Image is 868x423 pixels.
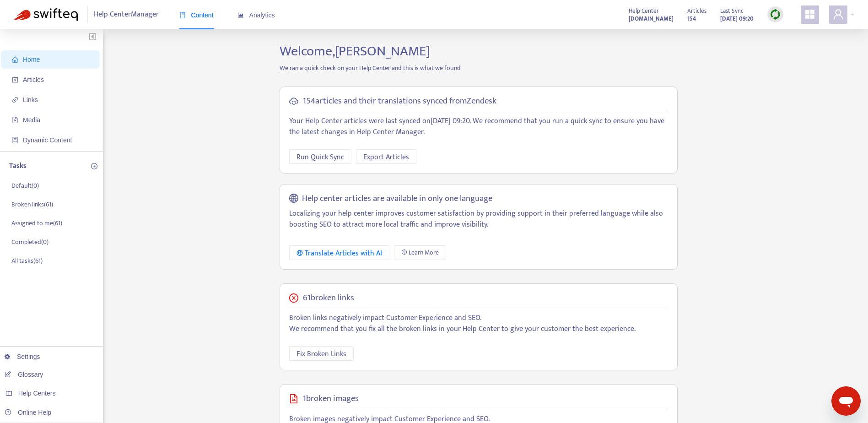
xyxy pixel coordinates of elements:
[303,394,359,404] h5: 1 broken images
[23,96,38,103] span: Links
[237,12,244,18] span: area-chart
[11,237,49,247] p: Completed ( 0 )
[289,313,668,335] p: Broken links negatively impact Customer Experience and SEO. We recommend that you fix all the bro...
[12,97,18,103] span: link
[770,9,781,20] img: sync.dc5367851b00ba804db3.png
[629,6,659,16] span: Help Center
[179,12,186,18] span: book
[23,116,40,124] span: Media
[179,11,214,19] span: Content
[297,152,344,163] span: Run Quick Sync
[720,14,754,24] strong: [DATE] 09:20
[302,194,492,204] h5: Help center articles are available in only one language
[289,116,668,138] p: Your Help Center articles were last synced on [DATE] 09:20 . We recommend that you run a quick sy...
[687,14,696,24] strong: 154
[289,149,351,164] button: Run Quick Sync
[14,8,78,21] img: Swifteq
[394,245,446,260] a: Learn More
[273,63,685,73] p: We ran a quick check on your Help Center and this is what we found
[289,208,668,230] p: Localizing your help center improves customer satisfaction by providing support in their preferre...
[831,386,861,416] iframe: Button to launch messaging window
[5,371,43,378] a: Glossary
[12,137,18,143] span: container
[297,348,346,360] span: Fix Broken Links
[280,40,430,63] span: Welcome, [PERSON_NAME]
[356,149,416,164] button: Export Articles
[9,161,27,172] p: Tasks
[94,6,159,23] span: Help Center Manager
[289,293,298,303] span: close-circle
[289,194,298,204] span: global
[11,218,62,228] p: Assigned to me ( 61 )
[91,163,97,169] span: plus-circle
[303,96,496,107] h5: 154 articles and their translations synced from Zendesk
[23,136,72,144] span: Dynamic Content
[289,97,298,106] span: cloud-sync
[833,9,844,20] span: user
[23,56,40,63] span: Home
[12,117,18,123] span: file-image
[237,11,275,19] span: Analytics
[5,353,40,360] a: Settings
[289,346,354,361] button: Fix Broken Links
[12,76,18,83] span: account-book
[18,390,56,397] span: Help Centers
[303,293,354,304] h5: 61 broken links
[297,248,382,259] div: Translate Articles with AI
[5,409,51,416] a: Online Help
[687,6,706,16] span: Articles
[11,256,43,266] p: All tasks ( 61 )
[409,248,439,258] span: Learn More
[289,394,298,403] span: file-image
[720,6,744,16] span: Last Sync
[12,56,18,63] span: home
[629,13,674,24] a: [DOMAIN_NAME]
[23,76,44,83] span: Articles
[11,200,53,209] p: Broken links ( 61 )
[804,9,815,20] span: appstore
[289,245,389,260] button: Translate Articles with AI
[363,152,409,163] span: Export Articles
[11,181,39,190] p: Default ( 0 )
